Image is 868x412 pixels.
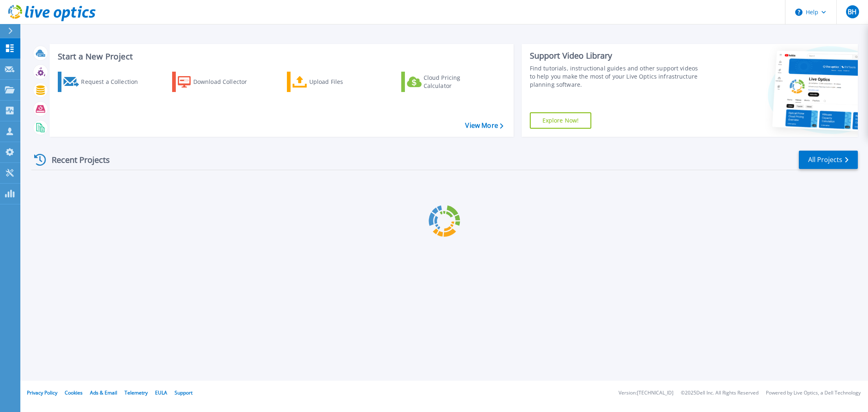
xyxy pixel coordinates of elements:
a: Support [175,389,192,396]
a: Request a Collection [58,72,149,92]
li: Version: [TECHNICAL_ID] [619,390,673,396]
li: © 2025 Dell Inc. All Rights Reserved [681,390,759,396]
div: Upload Files [309,74,374,90]
a: Download Collector [172,72,263,92]
div: Download Collector [193,74,258,90]
div: Recent Projects [31,150,121,170]
a: Cloud Pricing Calculator [401,72,492,92]
a: EULA [155,389,167,396]
li: Powered by Live Optics, a Dell Technology [766,390,861,396]
a: Cookies [65,389,83,396]
h3: Start a New Project [58,52,503,61]
div: Cloud Pricing Calculator [424,74,489,90]
a: All Projects [799,151,858,169]
a: Ads & Email [90,389,117,396]
a: Telemetry [125,389,148,396]
a: View More [465,122,503,129]
div: Find tutorials, instructional guides and other support videos to help you make the most of your L... [530,64,702,89]
div: Support Video Library [530,50,702,61]
a: Upload Files [287,72,378,92]
div: Request a Collection [81,74,146,90]
a: Privacy Policy [27,389,57,396]
a: Explore Now! [530,112,592,129]
span: BH [848,9,857,15]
